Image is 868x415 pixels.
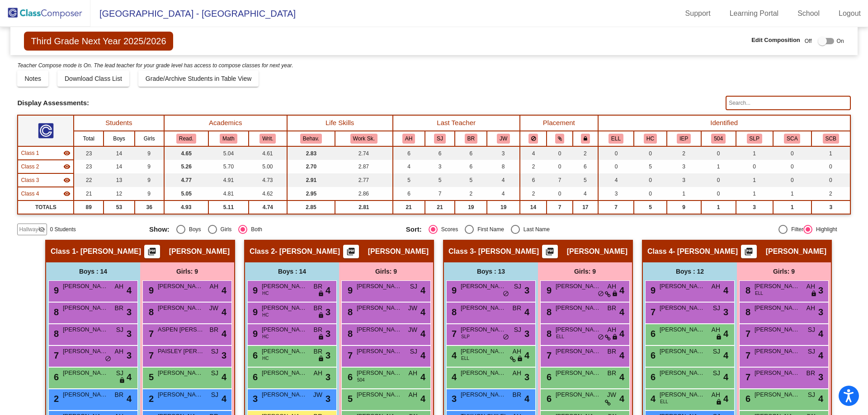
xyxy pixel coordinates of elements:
th: Academics [164,115,287,131]
td: 1 [736,173,773,187]
td: 14 [104,160,134,173]
td: 5 [425,173,455,187]
td: 9 [667,201,701,214]
th: Placement [520,115,598,131]
td: 3 [487,146,519,160]
span: [PERSON_NAME] [158,303,203,312]
td: 6 [520,173,547,187]
td: 4.74 [249,201,287,214]
span: 4 [619,305,624,319]
td: 2.83 [287,146,335,160]
mat-icon: picture_as_pdf [146,247,157,260]
span: 9 [250,307,258,317]
td: 0 [701,146,736,160]
td: 4 [487,187,519,201]
span: ASPEN [PERSON_NAME] [158,325,203,334]
mat-icon: picture_as_pdf [345,247,356,260]
span: AH [807,303,815,313]
span: [PERSON_NAME] [755,282,800,291]
span: [PERSON_NAME] [556,303,601,312]
td: 19 [455,201,487,214]
span: [PERSON_NAME] [461,303,506,312]
div: Girls [217,225,232,233]
a: Support [678,6,718,21]
th: 504 Plan [701,131,736,146]
td: 7 [425,187,455,201]
span: Class 4 [647,247,673,256]
span: [PERSON_NAME] [63,303,108,312]
span: Class 3 [448,247,474,256]
td: 2.81 [335,201,392,214]
span: SJ [116,325,123,335]
td: 2.85 [287,201,335,214]
span: JW [209,303,218,313]
td: 0 [773,173,811,187]
th: English Language Learner [598,131,634,146]
td: 6 [455,146,487,160]
td: 0 [547,160,573,173]
span: 9 [648,285,656,295]
td: 3 [736,201,773,214]
th: Angie Husseman [393,131,425,146]
a: Logout [831,6,868,21]
th: Life Skills [287,115,393,131]
button: Grade/Archive Students in Table View [138,70,259,87]
td: 14 [520,201,547,214]
td: 0 [598,146,634,160]
td: 0 [701,187,736,201]
td: 89 [74,201,104,214]
td: 1 [667,187,701,201]
td: 2.87 [335,160,392,173]
button: Print Students Details [741,245,757,258]
i: Teacher Compose mode is On. The lead teacher for your grade level has access to compose classes f... [17,62,293,69]
td: 9 [135,173,164,187]
span: [PERSON_NAME] [660,303,705,312]
mat-icon: visibility [63,149,71,157]
td: 1 [701,160,736,173]
span: 3 [723,305,728,319]
button: Print Students Details [144,245,160,258]
td: 7 [547,173,573,187]
td: 2 [520,187,547,201]
td: 1 [773,201,811,214]
button: Read. [176,134,196,144]
span: Third Grade Next Year 2025/2026 [24,32,173,51]
th: Individualized Education Plan [667,131,701,146]
td: 21 [74,187,104,201]
td: 5.70 [208,160,249,173]
span: [PERSON_NAME] [63,325,108,334]
span: SJ [514,282,521,291]
span: [PERSON_NAME] [461,282,506,291]
span: 7 [648,307,656,317]
td: 6 [573,160,598,173]
span: - [PERSON_NAME] [275,247,340,256]
span: Display Assessments: [17,99,89,107]
span: 8 [345,307,353,317]
td: 6 [455,160,487,173]
span: - [PERSON_NAME] [76,247,141,256]
span: JW [408,303,417,313]
span: On [837,37,844,45]
td: 3 [425,160,455,173]
span: do_not_disturb_alt [503,290,509,298]
span: AH [712,282,720,291]
span: BR [314,303,322,313]
span: 9 [146,285,154,295]
span: [PERSON_NAME] [169,247,230,256]
td: 4.77 [164,173,208,187]
button: Download Class List [57,70,129,87]
th: Identified [598,115,850,131]
td: 5.04 [208,146,249,160]
th: Girls [135,131,164,146]
td: 5 [393,173,425,187]
td: 0 [773,160,811,173]
th: Highly Capable [634,131,666,146]
td: 23 [74,146,104,160]
td: 5.05 [164,187,208,201]
div: Girls: 9 [737,262,831,280]
span: [PERSON_NAME] [262,303,307,312]
td: 2 [455,187,487,201]
td: 2 [667,146,701,160]
span: [PERSON_NAME] [63,282,108,291]
td: 4.93 [164,201,208,214]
